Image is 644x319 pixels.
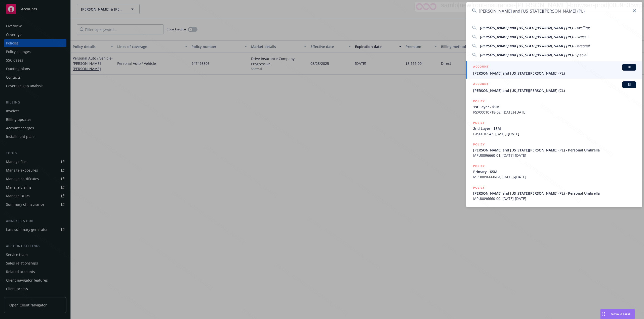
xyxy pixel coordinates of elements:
h5: POLICY [473,185,485,190]
a: POLICY[PERSON_NAME] and [US_STATE][PERSON_NAME] (PL) - Personal UmbrellaMPU0096660-01, [DATE]-[DATE] [466,139,642,161]
a: POLICYPrimary - $5MMPU0096660-04, [DATE]-[DATE] [466,161,642,182]
span: MPU0096660-01, [DATE]-[DATE] [473,153,636,158]
span: 2nd Layer - $5M [473,126,636,131]
span: BI [624,65,634,70]
a: POLICY2nd Layer - $5MEXS0010543, [DATE]-[DATE] [466,118,642,139]
div: Drag to move [600,309,607,319]
span: [PERSON_NAME] and [US_STATE][PERSON_NAME] (PL) - Personal Umbrella [473,147,636,153]
span: [PERSON_NAME] and [US_STATE][PERSON_NAME] (CL) [473,88,636,93]
span: 1st Layer - $5M [473,104,636,110]
h5: POLICY [473,142,485,147]
span: - Excess L [573,34,589,39]
span: - Dwelling [573,25,590,30]
span: BI [624,82,634,87]
span: EXS0010543, [DATE]-[DATE] [473,131,636,136]
span: [PERSON_NAME] and [US_STATE][PERSON_NAME] (PL) [480,43,573,48]
span: MPU0096660-00, [DATE]-[DATE] [473,196,636,201]
a: ACCOUNTBI[PERSON_NAME] and [US_STATE][PERSON_NAME] (CL) [466,79,642,96]
span: [PERSON_NAME] and [US_STATE][PERSON_NAME] (PL) [480,52,573,57]
h5: ACCOUNT [473,81,489,87]
input: Search... [466,2,642,20]
span: [PERSON_NAME] and [US_STATE][PERSON_NAME] (PL) [473,71,636,76]
span: - Personal [573,43,590,48]
h5: POLICY [473,99,485,104]
a: ACCOUNTBI[PERSON_NAME] and [US_STATE][PERSON_NAME] (PL) [466,61,642,79]
button: Nova Assist [600,309,635,319]
h5: ACCOUNT [473,64,489,70]
h5: POLICY [473,164,485,169]
a: POLICY1st Layer - $5MPSX00010718-02, [DATE]-[DATE] [466,96,642,118]
h5: POLICY [473,120,485,125]
span: [PERSON_NAME] and [US_STATE][PERSON_NAME] (PL) [480,34,573,39]
span: - Special [573,52,587,57]
span: [PERSON_NAME] and [US_STATE][PERSON_NAME] (PL) [480,25,573,30]
span: [PERSON_NAME] and [US_STATE][PERSON_NAME] (PL) - Personal Umbrella [473,191,636,196]
span: PSX00010718-02, [DATE]-[DATE] [473,110,636,115]
span: Primary - $5M [473,169,636,174]
span: MPU0096660-04, [DATE]-[DATE] [473,174,636,180]
span: Nova Assist [611,312,631,316]
a: POLICY[PERSON_NAME] and [US_STATE][PERSON_NAME] (PL) - Personal UmbrellaMPU0096660-00, [DATE]-[DATE] [466,182,642,204]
